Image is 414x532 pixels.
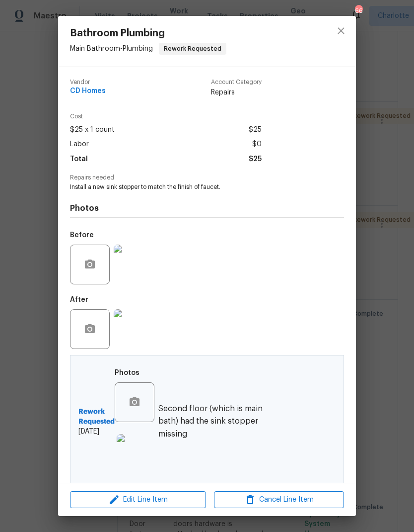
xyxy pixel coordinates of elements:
[329,19,353,43] button: close
[73,494,203,506] span: Edit Line Item
[70,123,115,137] span: $25 x 1 count
[70,88,106,95] span: CD Homes
[70,183,317,191] span: Install a new sink stopper to match the finish of faucet.
[158,403,284,440] h6: Second floor (which is main bath) had the sink stopper missing
[70,137,89,152] span: Labor
[249,123,262,137] span: $25
[70,232,94,239] h5: Before
[355,6,362,16] div: 66
[70,296,88,303] h5: After
[211,88,262,97] span: Repairs
[70,491,206,509] button: Edit Line Item
[70,113,262,120] span: Cost
[78,407,115,427] b: Rework Requested
[249,152,262,167] span: $25
[78,427,115,437] span: [DATE]
[70,152,88,167] span: Total
[70,203,344,213] h4: Photos
[252,137,262,152] span: $0
[160,44,225,54] span: Rework Requested
[70,45,153,52] span: Main Bathroom - Plumbing
[70,175,344,181] span: Repairs needed
[217,494,341,506] span: Cancel Line Item
[214,491,344,509] button: Cancel Line Item
[70,79,106,86] span: Vendor
[211,79,262,86] span: Account Category
[70,28,226,39] span: Bathroom Plumbing
[115,369,139,376] h5: Photos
